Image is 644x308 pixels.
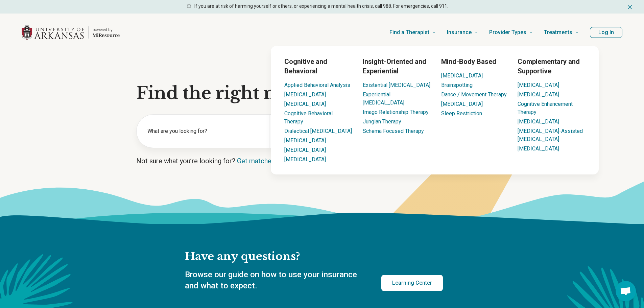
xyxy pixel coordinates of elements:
[284,101,326,107] a: [MEDICAL_DATA]
[284,156,326,163] a: [MEDICAL_DATA]
[389,19,436,46] a: Find a Therapist
[544,19,579,46] a: Treatments
[489,19,533,46] a: Provider Types
[230,46,639,174] div: Treatments
[544,28,572,37] span: Treatments
[284,147,326,153] a: [MEDICAL_DATA]
[136,156,508,166] p: Not sure what you’re looking for?
[518,91,559,98] a: [MEDICAL_DATA]
[590,27,622,38] button: Log In
[136,83,508,103] h1: Find the right mental health care for you
[518,101,573,115] a: Cognitive Enhancement Therapy
[616,281,636,301] div: Open chat
[284,82,350,88] a: Applied Behavioral Analysis
[194,3,448,10] p: If you are at risk of harming yourself or others, or experiencing a mental health crisis, call 98...
[363,128,424,134] a: Schema Focused Therapy
[518,82,559,88] a: [MEDICAL_DATA]
[441,72,483,79] a: [MEDICAL_DATA]
[441,82,473,88] a: Brainspotting
[447,28,472,37] span: Insurance
[518,128,583,142] a: [MEDICAL_DATA]-Assisted [MEDICAL_DATA]
[441,91,507,98] a: Dance / Movement Therapy
[147,127,261,135] label: What are you looking for?
[93,27,120,32] p: powered by
[626,3,633,11] button: Dismiss
[363,82,430,88] a: Existential [MEDICAL_DATA]
[447,19,478,46] a: Insurance
[363,109,429,115] a: Imago Relationship Therapy
[22,22,120,43] a: Home page
[363,118,401,125] a: Jungian Therapy
[389,28,429,37] span: Find a Therapist
[185,269,365,292] p: Browse our guide on how to use your insurance and what to expect.
[489,28,526,37] span: Provider Types
[518,57,585,76] h3: Complementary and Supportive
[284,57,352,76] h3: Cognitive and Behavioral
[363,57,430,76] h3: Insight-Oriented and Experiential
[284,128,352,134] a: Dialectical [MEDICAL_DATA]
[284,91,326,98] a: [MEDICAL_DATA]
[441,110,482,117] a: Sleep Restriction
[284,137,326,144] a: [MEDICAL_DATA]
[381,275,443,291] a: Learning Center
[441,101,483,107] a: [MEDICAL_DATA]
[518,118,559,125] a: [MEDICAL_DATA]
[441,57,507,66] h3: Mind-Body Based
[185,250,443,264] h2: Have any questions?
[518,145,559,152] a: [MEDICAL_DATA]
[363,91,404,106] a: Experiential [MEDICAL_DATA]
[284,110,333,125] a: Cognitive Behavioral Therapy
